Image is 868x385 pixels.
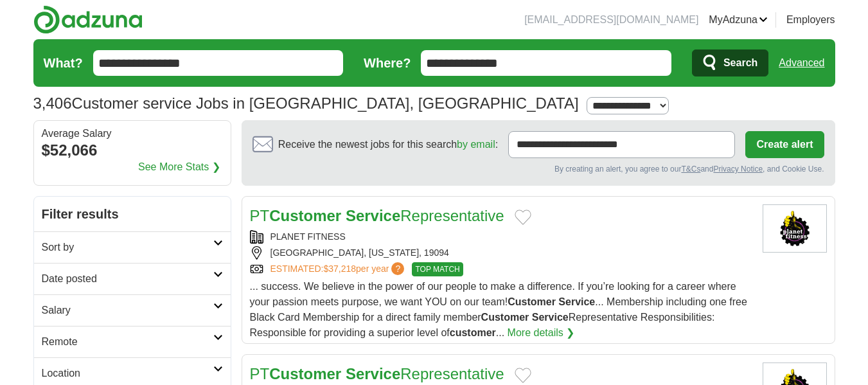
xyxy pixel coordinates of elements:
[786,12,835,28] a: Employers
[692,49,768,76] button: Search
[42,334,213,350] h2: Remote
[42,271,213,287] h2: Date posted
[138,159,220,175] a: See More Stats ❯
[364,53,411,73] label: Where?
[269,365,341,382] strong: Customer
[723,50,757,76] span: Search
[34,326,231,357] a: Remote
[346,207,400,224] strong: Service
[42,366,213,381] h2: Location
[558,296,595,307] strong: Service
[33,92,72,115] span: 3,406
[34,197,231,231] h2: Filter results
[42,303,213,318] h2: Salary
[34,263,231,294] a: Date posted
[34,294,231,326] a: Salary
[42,240,213,255] h2: Sort by
[763,204,827,253] img: Planet Fitness logo
[532,312,569,323] strong: Service
[250,365,504,382] a: PTCustomer ServiceRepresentative
[713,165,763,174] a: Privacy Notice
[508,325,575,341] a: More details ❯
[270,231,346,242] a: PLANET FITNESS
[270,262,407,276] a: ESTIMATED:$37,218per year?
[681,165,700,174] a: T&Cs
[33,94,579,112] h1: Customer service Jobs in [GEOGRAPHIC_DATA], [GEOGRAPHIC_DATA]
[44,53,83,73] label: What?
[250,246,752,260] div: [GEOGRAPHIC_DATA], [US_STATE], 19094
[779,50,824,76] a: Advanced
[524,12,698,28] li: [EMAIL_ADDRESS][DOMAIN_NAME]
[450,327,496,338] strong: customer
[481,312,529,323] strong: Customer
[42,129,223,139] div: Average Salary
[457,139,495,150] a: by email
[745,131,824,158] button: Create alert
[515,210,531,225] button: Add to favorite jobs
[391,262,404,275] span: ?
[250,281,747,338] span: ... success. We believe in the power of our people to make a difference. If you’re looking for a ...
[269,207,341,224] strong: Customer
[412,262,463,276] span: TOP MATCH
[508,296,556,307] strong: Customer
[515,368,531,383] button: Add to favorite jobs
[42,139,223,162] div: $52,066
[34,231,231,263] a: Sort by
[250,207,504,224] a: PTCustomer ServiceRepresentative
[346,365,400,382] strong: Service
[252,163,824,175] div: By creating an alert, you agree to our and , and Cookie Use.
[709,12,768,28] a: MyAdzuna
[323,264,356,274] span: $37,218
[33,5,143,34] img: Adzuna logo
[278,137,498,152] span: Receive the newest jobs for this search :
